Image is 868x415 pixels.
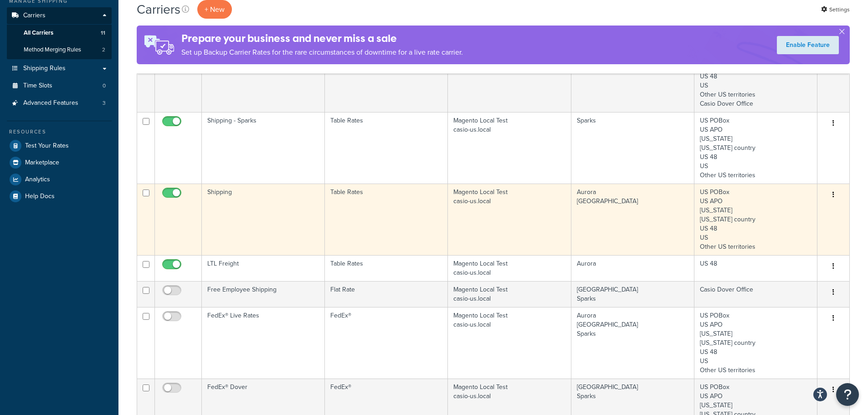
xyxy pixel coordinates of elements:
span: Advanced Features [23,99,78,107]
a: Marketplace [7,154,112,171]
span: Test Your Rates [25,142,69,150]
td: Shipping - Sparks [202,112,325,184]
a: Settings [821,3,850,16]
td: Table Rates [325,255,448,281]
td: Magento Local Test casio-us.local [448,184,571,255]
button: Open Resource Center [836,383,859,406]
li: Time Slots [7,77,112,94]
td: Aurora [571,255,694,281]
li: Advanced Features [7,95,112,112]
a: All Carriers 11 [7,25,112,41]
span: Carriers [23,12,46,20]
td: Aurora [GEOGRAPHIC_DATA] [571,184,694,255]
p: Set up Backup Carrier Rates for the rare circumstances of downtime for a live rate carrier. [181,46,463,59]
a: Carriers [7,7,112,24]
span: 2 [102,46,105,54]
span: Analytics [25,176,50,184]
td: US POBox US APO [US_STATE] [US_STATE] country US 48 US Other US territories [694,184,817,255]
td: Magento Local Test casio-us.local [448,281,571,307]
span: Time Slots [23,82,52,90]
span: Marketplace [25,159,59,167]
td: US 48 [694,255,817,281]
td: FedEx® [325,307,448,379]
td: LTL Freight [202,255,325,281]
td: Magento Local Test casio-us.local [448,255,571,281]
span: 0 [103,82,106,90]
td: Aurora [GEOGRAPHIC_DATA] Sparks [571,307,694,379]
td: FedEx® Live Rates [202,307,325,379]
td: US POBox US APO [US_STATE] [US_STATE] country US 48 US Other US territories [694,112,817,184]
a: Advanced Features 3 [7,95,112,112]
a: Method Merging Rules 2 [7,41,112,58]
td: Free Employee Shipping [202,281,325,307]
td: Casio Dover Office [694,281,817,307]
a: Analytics [7,171,112,188]
td: Magento Local Test casio-us.local [448,307,571,379]
td: US POBox US APO [US_STATE] [US_STATE] country US 48 US Other US territories [694,307,817,379]
span: Shipping Rules [23,65,66,72]
td: Shipping [202,184,325,255]
td: Table Rates [325,184,448,255]
h1: Carriers [137,0,180,18]
span: All Carriers [24,29,53,37]
a: Enable Feature [777,36,839,54]
a: Time Slots 0 [7,77,112,94]
a: Help Docs [7,188,112,205]
td: Flat Rate [325,281,448,307]
a: Shipping Rules [7,60,112,77]
td: [GEOGRAPHIC_DATA] Sparks [571,281,694,307]
span: 11 [101,29,105,37]
span: 3 [103,99,106,107]
span: Method Merging Rules [24,46,81,54]
img: ad-rules-rateshop-fe6ec290ccb7230408bd80ed9643f0289d75e0ffd9eb532fc0e269fcd187b520.png [137,26,181,64]
span: Help Docs [25,193,55,200]
li: All Carriers [7,25,112,41]
li: Carriers [7,7,112,59]
a: Test Your Rates [7,138,112,154]
td: Table Rates [325,112,448,184]
h4: Prepare your business and never miss a sale [181,31,463,46]
div: Resources [7,128,112,136]
td: Magento Local Test casio-us.local [448,112,571,184]
td: Sparks [571,112,694,184]
li: Method Merging Rules [7,41,112,58]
